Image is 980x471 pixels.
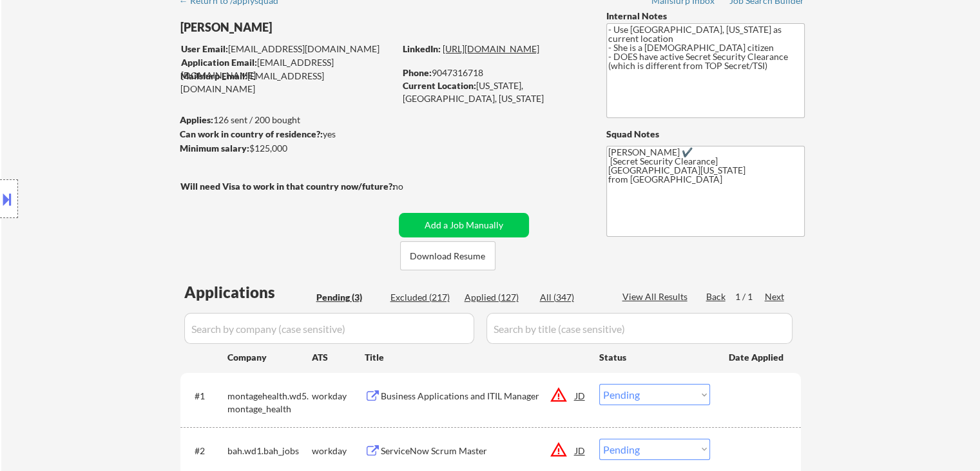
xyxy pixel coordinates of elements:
div: Excluded (217) [390,291,455,304]
div: 9047316718 [403,66,585,79]
div: #2 [195,445,217,457]
div: no [393,180,430,193]
button: warning_amber [550,386,568,404]
div: Title [365,351,587,364]
input: Search by title (case sensitive) [486,313,793,344]
div: [US_STATE], [GEOGRAPHIC_DATA], [US_STATE] [403,79,585,105]
div: workday [312,445,365,457]
div: ServiceNow Scrum Master [381,445,575,457]
div: Back [706,290,727,303]
div: Status [599,345,710,368]
div: Squad Notes [606,128,805,141]
strong: Phone: [403,67,432,78]
div: Applied (127) [465,291,529,304]
div: All (347) [540,291,604,304]
div: Applications [184,285,312,300]
div: ATS [312,351,365,364]
div: Next [765,290,785,303]
strong: Current Location: [403,80,476,91]
div: View All Results [622,290,691,303]
a: [URL][DOMAIN_NAME] [443,43,539,54]
div: [EMAIL_ADDRESS][DOMAIN_NAME] [181,56,394,81]
strong: User Email: [181,43,228,54]
strong: Will need Visa to work in that country now/future?: [180,181,395,192]
div: [EMAIL_ADDRESS][DOMAIN_NAME] [180,70,394,95]
div: 126 sent / 200 bought [180,114,394,126]
div: JD [574,439,587,462]
div: JD [574,384,587,407]
div: Internal Notes [606,10,805,23]
div: $125,000 [180,142,394,155]
input: Search by company (case sensitive) [184,313,474,344]
div: Pending (3) [316,291,381,304]
button: warning_amber [550,441,568,459]
div: [EMAIL_ADDRESS][DOMAIN_NAME] [181,43,394,55]
strong: Mailslurp Email: [180,70,247,81]
div: bah.wd1.bah_jobs [227,445,312,457]
strong: Application Email: [181,57,257,68]
button: Add a Job Manually [399,213,529,237]
div: workday [312,390,365,403]
strong: LinkedIn: [403,43,441,54]
div: yes [180,128,390,141]
div: #1 [195,390,217,403]
strong: Can work in country of residence?: [180,128,323,139]
button: Download Resume [400,241,495,270]
div: 1 / 1 [735,290,765,303]
div: Company [227,351,312,364]
div: Date Applied [729,351,785,364]
div: montagehealth.wd5.montage_health [227,390,312,415]
div: [PERSON_NAME] [180,19,445,35]
div: Business Applications and ITIL Manager [381,390,575,403]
